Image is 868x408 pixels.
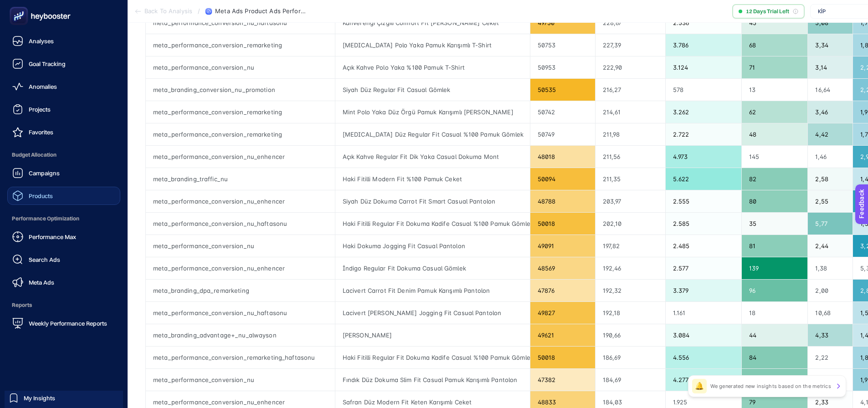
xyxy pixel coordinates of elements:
div: 4.973 [666,146,741,168]
a: Goal Tracking [7,55,120,73]
div: 192,18 [596,302,665,324]
div: 81 [742,235,808,257]
div: 4,42 [808,123,853,145]
div: 44 [742,324,808,346]
div: 3,46 [808,101,853,123]
div: 4.556 [666,347,741,368]
div: 13 [742,79,808,101]
a: Products [7,187,120,205]
div: 2.555 [666,190,741,212]
div: 2,17 [808,369,853,391]
span: Products [29,192,53,199]
div: 50953 [530,56,595,78]
span: Anomalies [29,83,57,90]
div: Mint Polo Yaka Düz Örgü Pamuk Karışımlı [PERSON_NAME] [335,101,530,123]
div: Kahverengi Çizgili Comfort Fit [PERSON_NAME] Ceket [335,12,530,34]
span: Meta Ads [29,279,54,286]
div: [MEDICAL_DATA] Polo Yaka Pamuk Karışımlı T-Shirt [335,34,530,56]
div: 96 [742,280,808,301]
div: meta_performance_conversion_nu_enhencer [146,190,335,212]
div: 48018 [530,146,595,168]
div: meta_performance_conversion_remarketing [146,34,335,56]
div: 2,58 [808,168,853,190]
span: Search Ads [29,256,60,263]
div: 2,44 [808,235,853,257]
div: [PERSON_NAME] [335,324,530,346]
span: Campaigns [29,169,60,177]
div: 192,46 [596,257,665,279]
div: meta_performance_conversion_nu_enhencer [146,257,335,279]
div: 35 [742,213,808,235]
div: 1,46 [808,146,853,168]
span: Weekly Performance Reports [29,320,107,327]
div: 49621 [530,324,595,346]
div: [MEDICAL_DATA] Düz Regular Fit Casual %100 Pamuk Gömlek [335,123,530,145]
div: 84 [742,347,808,368]
div: 1.161 [666,302,741,324]
div: 3.262 [666,101,741,123]
div: 50742 [530,101,595,123]
div: meta_performance_conversion_nu [146,369,335,391]
div: meta_performance_conversion_nu_haftasonu [146,213,335,235]
div: Açık Kahve Regular Fit Dik Yaka Casual Dokuma Mont [335,146,530,168]
div: Fındık Düz Dokuma Slim Fit Casual Pamuk Karışımlı Pantolon [335,369,530,391]
div: 2,55 [808,190,853,212]
div: 2.585 [666,213,741,235]
span: Favorites [29,128,53,136]
div: 211,56 [596,146,665,168]
a: Anomalies [7,77,120,96]
div: 49091 [530,235,595,257]
span: Back To Analysis [144,8,192,15]
a: Performance Max [7,228,120,246]
span: 12 Days Trial Left [746,8,789,15]
a: Favorites [7,123,120,141]
div: 85 [742,369,808,391]
div: 5,08 [808,12,853,34]
div: 3.084 [666,324,741,346]
div: Siyah Düz Dokuma Carrot Fit Smart Casual Pantolon [335,190,530,212]
div: Haki Fitilli Regular Fit Dokuma Kadife Casual %100 Pamuk Gömlek [335,213,530,235]
div: meta_performance_conversion_remarketing_haftasonu [146,347,335,368]
span: / [198,7,200,15]
span: Goal Tracking [29,60,66,67]
span: Analyses [29,37,54,45]
a: Search Ads [7,250,120,269]
div: Haki Fitilli Modern Fit %100 Pamuk Ceket [335,168,530,190]
div: 18 [742,302,808,324]
div: 203,97 [596,190,665,212]
div: 3,34 [808,34,853,56]
div: 2.536 [666,12,741,34]
div: meta_branding_traffic_nu [146,168,335,190]
div: 211,98 [596,123,665,145]
div: 214,61 [596,101,665,123]
div: meta_performance_conversion_nu_haftasonu [146,12,335,34]
div: meta_branding_dpa_remarketing [146,280,335,301]
div: Açık Kahve Polo Yaka %100 Pamuk T-Shirt [335,56,530,78]
div: 197,82 [596,235,665,257]
div: 4.277 [666,369,741,391]
div: 68 [742,34,808,56]
div: 216,27 [596,79,665,101]
div: 16,64 [808,79,853,101]
div: 5,77 [808,213,853,235]
div: 578 [666,79,741,101]
div: 202,10 [596,213,665,235]
div: 192,32 [596,280,665,301]
div: meta_branding_conversion_nu_promotion [146,79,335,101]
div: 48 [742,123,808,145]
div: Haki Dokuma Jogging Fit Casual Pantolon [335,235,530,257]
span: Meta Ads Product Ads Performance [215,8,306,15]
div: 211,35 [596,168,665,190]
div: 5.622 [666,168,741,190]
div: 2.722 [666,123,741,145]
span: Budget Allocation [7,146,120,164]
div: meta_performance_conversion_nu_haftasonu [146,302,335,324]
div: 1,38 [808,257,853,279]
div: 82 [742,168,808,190]
div: 49750 [530,12,595,34]
div: 50018 [530,213,595,235]
div: 50753 [530,34,595,56]
div: 3,14 [808,56,853,78]
div: 71 [742,56,808,78]
div: meta_performance_conversion_nu_enhencer [146,146,335,168]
